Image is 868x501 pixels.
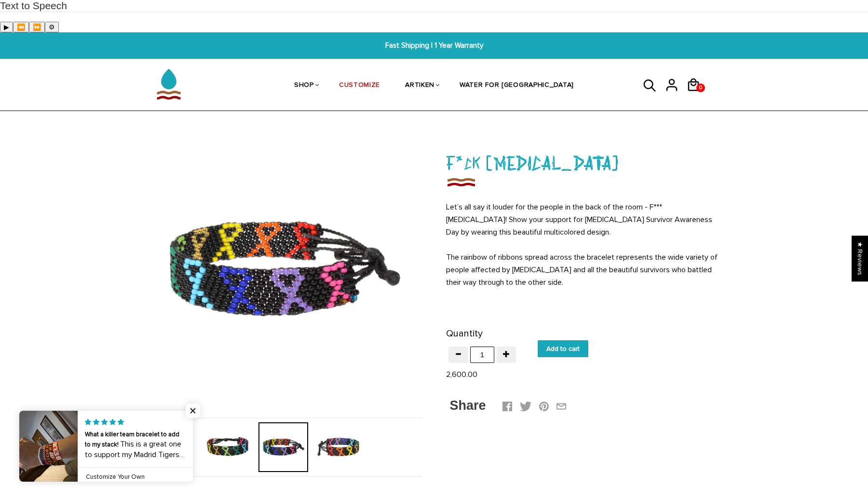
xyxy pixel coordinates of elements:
[446,326,483,342] label: Quantity
[145,130,422,408] img: F*ck Cancer
[45,22,59,32] button: Settings
[538,340,588,357] input: Add to cart
[339,60,380,111] a: CUSTOMIZE
[450,398,486,413] span: Share
[294,60,314,111] a: SHOP
[405,60,434,111] a: ARTIKEN
[446,201,723,238] p: Let’s all say it louder for the people in the back of the room - F*** [MEDICAL_DATA]! Show your s...
[186,404,200,418] span: Close popup widget
[697,81,705,95] span: 0
[13,22,29,32] button: Previous
[446,150,723,175] h1: F*ck [MEDICAL_DATA]
[446,251,723,289] p: The rainbow of ribbons spread across the bracelet represents the wide variety of people affected ...
[446,370,477,379] span: 2,600.00
[266,40,602,51] span: Fast Shipping | 1 Year Warranty
[203,422,253,472] img: F*ck Cancer
[446,175,476,189] img: F*ck Cancer
[446,201,723,289] div: Page 1
[29,22,45,32] button: Forward
[686,95,708,97] a: 0
[460,60,574,111] a: WATER FOR [GEOGRAPHIC_DATA]
[852,236,868,281] div: Click to open Judge.me floating reviews tab
[314,422,364,472] img: F*ck Cancer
